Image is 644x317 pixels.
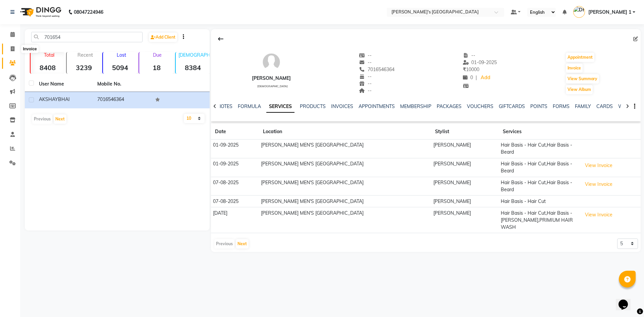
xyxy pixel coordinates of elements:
a: INVOICES [331,103,353,109]
a: FAMILY [575,103,591,109]
button: View Invoice [582,179,615,190]
td: 01-09-2025 [211,158,259,177]
a: WALLET [618,103,637,109]
span: -- [359,88,372,94]
a: NOTES [217,103,232,109]
b: 08047224946 [74,3,103,21]
td: [PERSON_NAME] MEN'S [GEOGRAPHIC_DATA] [259,207,431,233]
td: Hair Basis - Hair Cut,Hair Basis - Beard [499,158,580,177]
td: Hair Basis - Hair Cut,Hair Basis - Beard [499,177,580,196]
a: VOUCHERS [467,103,493,109]
td: 07-08-2025 [211,196,259,207]
td: [PERSON_NAME] [431,177,498,196]
a: POINTS [530,103,547,109]
a: APPOINTMENTS [359,103,395,109]
strong: 5094 [103,63,137,72]
a: FORMS [553,103,570,109]
td: Hair Basis - Hair Cut,Hair Basis - Beard [499,140,580,158]
button: Next [54,114,66,124]
img: avatar [261,52,281,72]
td: [PERSON_NAME] MEN'S [GEOGRAPHIC_DATA] [259,196,431,207]
p: Total [33,52,65,58]
th: Date [211,124,259,140]
button: Invoice [566,63,583,73]
span: 10000 [463,66,479,72]
th: Location [259,124,431,140]
img: DHRUV DAVE 1 [573,6,585,18]
td: [DATE] [211,207,259,233]
span: -- [463,52,476,58]
p: [DEMOGRAPHIC_DATA] [178,52,210,58]
p: Due [141,52,173,58]
p: Recent [69,52,101,58]
th: Stylist [431,124,498,140]
td: [PERSON_NAME] [431,158,498,177]
span: 01-09-2025 [463,59,497,65]
div: [PERSON_NAME] [252,75,291,82]
a: Add Client [149,33,177,42]
span: | [476,74,477,81]
td: 7016546364 [93,92,152,108]
strong: 3239 [67,63,101,72]
button: Next [236,239,249,249]
td: [PERSON_NAME] [431,196,498,207]
a: Add [480,73,491,83]
span: [DEMOGRAPHIC_DATA] [257,85,288,88]
a: MEMBERSHIP [400,103,431,109]
a: PRODUCTS [300,103,326,109]
th: Mobile No. [93,76,152,92]
div: Back to Client [214,33,228,45]
td: [PERSON_NAME] MEN'S [GEOGRAPHIC_DATA] [259,140,431,158]
span: ₹ [463,66,466,72]
button: Appointment [566,53,594,62]
a: CARDS [596,103,613,109]
button: View Album [566,85,593,94]
td: 01-09-2025 [211,140,259,158]
td: 07-08-2025 [211,177,259,196]
span: BHAI [58,96,70,102]
strong: 18 [139,63,173,72]
td: [PERSON_NAME] [431,140,498,158]
span: [PERSON_NAME] 1 [588,9,631,16]
span: AKSHAY [39,96,58,102]
td: Hair Basis - Hair Cut,Hair Basis - [PERSON_NAME],PRIMIUM HAIR WASH [499,207,580,233]
iframe: chat widget [616,290,637,310]
td: [PERSON_NAME] MEN'S [GEOGRAPHIC_DATA] [259,158,431,177]
span: 7016546364 [359,66,394,72]
button: View Invoice [582,160,615,171]
strong: 8408 [31,63,65,72]
a: FORMULA [238,103,261,109]
span: -- [359,73,372,80]
span: -- [359,81,372,87]
th: Services [499,124,580,140]
span: -- [359,52,372,58]
a: PACKAGES [437,103,462,109]
td: [PERSON_NAME] MEN'S [GEOGRAPHIC_DATA] [259,177,431,196]
p: Lost [106,52,137,58]
span: -- [359,59,372,65]
button: View Summary [566,74,599,84]
td: [PERSON_NAME] [431,207,498,233]
strong: 8384 [176,63,210,72]
input: Search by Name/Mobile/Email/Code [31,32,143,42]
a: GIFTCARDS [499,103,525,109]
th: User Name [35,76,93,92]
button: View Invoice [582,210,615,220]
a: SERVICES [266,101,294,113]
td: Hair Basis - Hair Cut [499,196,580,207]
span: 0 [463,74,473,81]
img: logo [17,3,63,21]
div: Invoice [21,45,38,53]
